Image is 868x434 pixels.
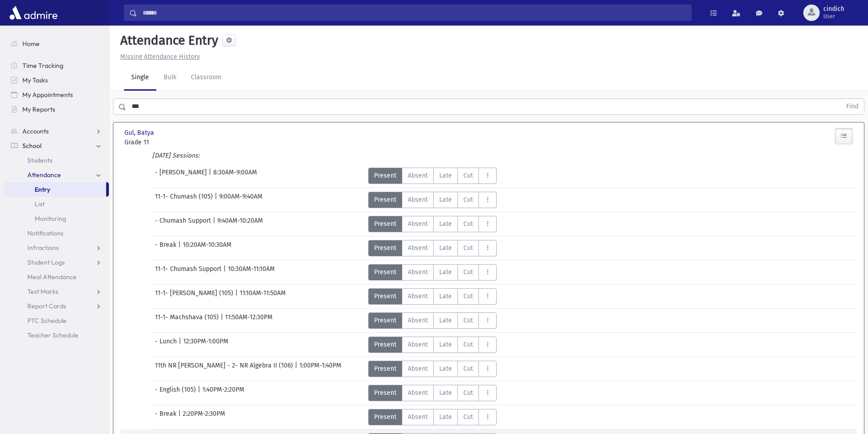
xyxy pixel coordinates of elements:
span: Late [439,243,452,253]
span: Present [374,219,396,229]
span: Cut [463,340,473,349]
span: 2:20PM-2:30PM [183,409,225,425]
a: PTC Schedule [4,313,109,328]
span: Teacher Schedule [27,331,78,339]
span: Absent [408,243,428,253]
a: My Appointments [4,87,109,102]
span: PTC Schedule [27,317,67,325]
a: Notifications [4,226,109,240]
span: - Break [155,240,178,256]
span: 11-1- Chumash Support [155,264,223,281]
span: Present [374,243,396,253]
button: Find [841,99,864,114]
span: 9:40AM-10:20AM [217,216,263,232]
div: AttTypes [368,216,497,232]
span: Cut [463,388,473,398]
span: Present [374,388,396,398]
span: 11-1- Chumash (105) [155,192,215,208]
span: List [35,200,45,208]
div: AttTypes [368,288,497,305]
span: Accounts [22,127,49,135]
span: cindich [823,5,844,13]
div: AttTypes [368,264,497,281]
a: Monitoring [4,211,109,226]
span: User [823,13,844,20]
a: Entry [4,182,106,197]
a: List [4,197,109,211]
span: | [178,240,183,256]
span: | [221,312,225,329]
span: My Tasks [22,76,48,84]
span: Infractions [27,244,59,252]
span: | [223,264,228,281]
span: Present [374,195,396,204]
a: Accounts [4,124,109,138]
span: Late [439,267,452,277]
span: School [22,142,41,150]
span: - English (105) [155,385,198,401]
span: Entry [35,185,50,194]
span: Test Marks [27,287,58,296]
span: Late [439,171,452,180]
a: Home [4,36,109,51]
span: Report Cards [27,302,66,310]
span: Late [439,412,452,422]
span: Cut [463,267,473,277]
a: Teacher Schedule [4,328,109,342]
span: 11:10AM-11:50AM [240,288,286,305]
div: AttTypes [368,385,497,401]
span: 11:50AM-12:30PM [225,312,272,329]
span: 11-1- [PERSON_NAME] (105) [155,288,235,305]
div: AttTypes [368,337,497,353]
span: My Reports [22,105,55,113]
a: Student Logs [4,255,109,270]
span: 1:00PM-1:40PM [299,361,341,377]
img: AdmirePro [7,4,60,22]
span: 11th NR [PERSON_NAME] - 2- NR Algebra II (106) [155,361,295,377]
a: Single [124,65,156,91]
div: AttTypes [368,409,497,425]
span: Monitoring [35,214,66,223]
span: Student Logs [27,258,65,266]
span: Absent [408,291,428,301]
div: AttTypes [368,361,497,377]
span: - Lunch [155,337,179,353]
span: | [178,409,183,425]
a: Students [4,153,109,168]
span: Absent [408,267,428,277]
span: Present [374,291,396,301]
span: Meal Attendance [27,273,77,281]
a: My Tasks [4,73,109,87]
span: Late [439,388,452,398]
span: Gul, Batya [124,128,156,138]
span: Absent [408,388,428,398]
a: Infractions [4,240,109,255]
span: Attendance [27,171,61,179]
span: - [PERSON_NAME] [155,168,209,184]
span: 10:20AM-10:30AM [183,240,231,256]
span: Notifications [27,229,63,237]
span: Absent [408,195,428,204]
a: Classroom [184,65,229,91]
span: Absent [408,316,428,325]
span: | [209,168,213,184]
span: Absent [408,340,428,349]
span: Cut [463,195,473,204]
a: Time Tracking [4,58,109,73]
span: Present [374,267,396,277]
span: My Appointments [22,91,73,99]
span: Cut [463,291,473,301]
div: AttTypes [368,192,497,208]
a: Bulk [156,65,184,91]
a: My Reports [4,102,109,117]
a: Test Marks [4,284,109,299]
span: Cut [463,219,473,229]
span: 10:30AM-11:10AM [228,264,275,281]
div: AttTypes [368,168,497,184]
span: | [235,288,240,305]
span: Cut [463,364,473,373]
a: Report Cards [4,299,109,313]
span: 8:30AM-9:00AM [213,168,257,184]
a: Meal Attendance [4,270,109,284]
span: Absent [408,412,428,422]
